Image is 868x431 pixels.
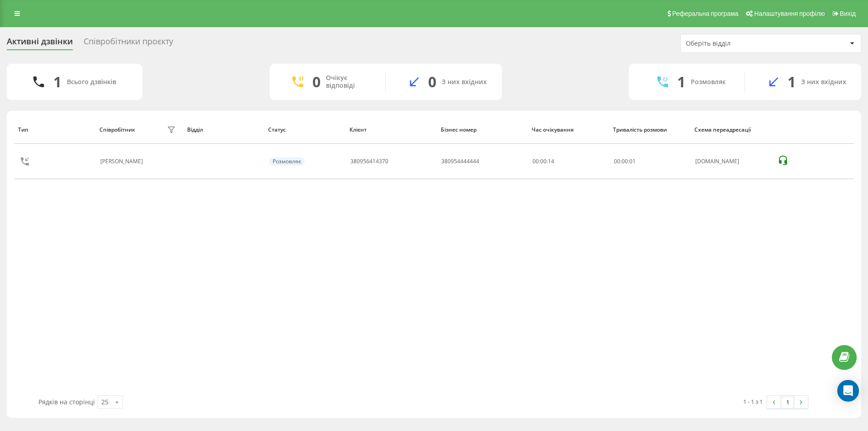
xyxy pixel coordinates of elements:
a: 1 [781,396,794,408]
div: Розмовляє [269,157,305,166]
div: 380956414370 [350,158,388,165]
div: Активні дзвінки [7,37,73,51]
div: Співробітники проєкту [84,37,173,51]
span: 01 [629,157,636,165]
div: : : [614,158,636,165]
div: Час очікування [532,127,604,133]
div: Статус [268,127,341,133]
div: 1 [677,73,685,90]
div: З них вхідних [442,78,487,86]
span: Рядків на сторінці [38,398,95,406]
div: Очікує відповіді [326,74,372,90]
span: 00 [622,157,628,165]
div: 1 [53,73,61,90]
div: Тривалість розмови [613,127,686,133]
div: Відділ [187,127,260,133]
span: 00 [614,157,620,165]
div: 0 [312,73,321,90]
div: [PERSON_NAME] [100,158,145,165]
div: Співробітник [99,127,135,133]
div: Клієнт [349,127,432,133]
div: Всього дзвінків [67,78,116,86]
div: З них вхідних [801,78,846,86]
div: [DOMAIN_NAME] [695,158,768,165]
span: Вихід [840,10,856,17]
div: Оберіть відділ [686,40,794,47]
div: Розмовляє [691,78,726,86]
div: Тип [18,127,91,133]
span: Налаштування профілю [754,10,825,17]
div: 1 - 1 з 1 [743,397,763,406]
div: 25 [101,398,108,407]
div: Бізнес номер [441,127,524,133]
div: Open Intercom Messenger [837,380,859,402]
div: 0 [428,73,436,90]
div: 00:00:14 [533,158,604,165]
span: Реферальна програма [672,10,739,17]
div: Схема переадресації [694,127,769,133]
div: 380954444444 [441,158,479,165]
div: 1 [788,73,796,90]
